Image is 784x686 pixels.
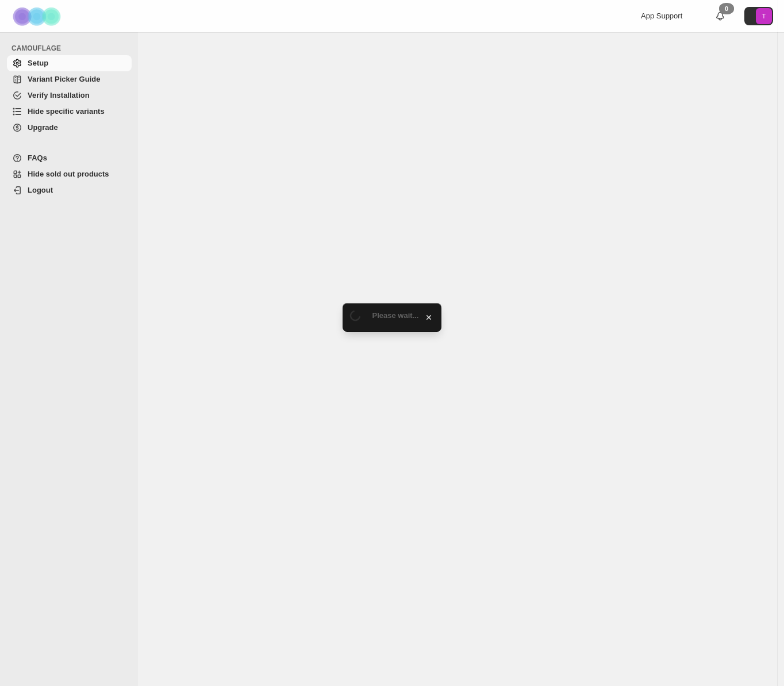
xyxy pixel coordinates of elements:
a: Variant Picker Guide [7,71,132,87]
span: Hide specific variants [28,107,105,116]
span: CAMOUFLAGE [11,44,132,53]
span: App Support [641,12,682,20]
a: Verify Installation [7,87,132,104]
a: 0 [714,10,726,22]
span: FAQs [28,154,47,162]
span: Variant Picker Guide [28,75,100,83]
a: FAQs [7,150,132,166]
span: Verify Installation [28,91,90,99]
a: Setup [7,55,132,71]
div: 0 [719,3,734,14]
span: Setup [28,59,48,67]
img: Camouflage [9,1,67,32]
a: Upgrade [7,120,132,136]
a: Hide sold out products [7,166,132,182]
a: Logout [7,182,132,198]
span: Hide sold out products [28,170,109,178]
span: Please wait... [372,311,419,320]
a: Hide specific variants [7,104,132,120]
button: Avatar with initials T [744,7,773,25]
span: Logout [28,186,53,194]
span: Upgrade [28,123,58,132]
text: T [762,13,766,20]
span: Avatar with initials T [756,8,772,24]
